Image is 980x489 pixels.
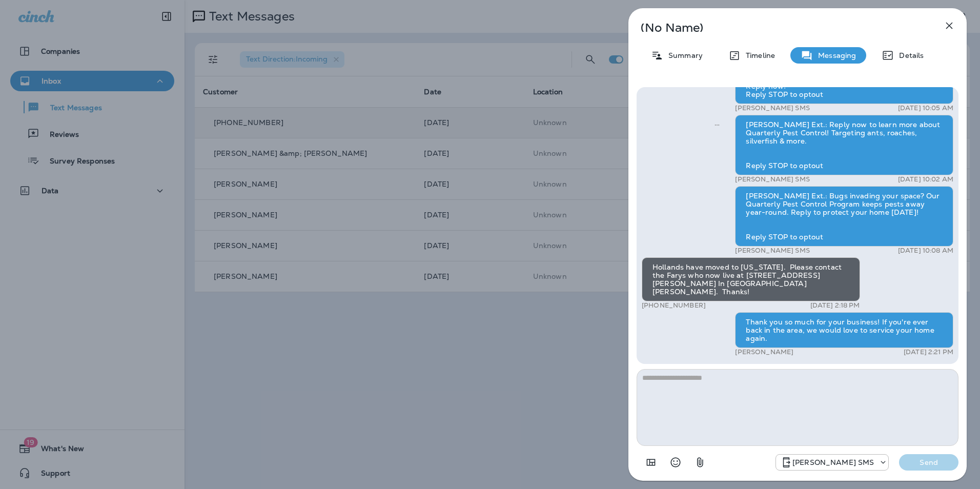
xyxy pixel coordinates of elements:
[663,51,703,59] p: Summary
[735,175,809,184] p: [PERSON_NAME] SMS
[735,247,809,255] p: [PERSON_NAME] SMS
[714,119,720,129] span: Sent
[735,115,953,175] div: [PERSON_NAME] Ext.: Reply now to learn more about Quarterly Pest Control! Targeting ants, roaches...
[665,452,686,473] button: Select an emoji
[735,104,809,112] p: [PERSON_NAME] SMS
[904,348,953,356] p: [DATE] 2:21 PM
[641,24,921,32] p: (No Name)
[735,312,953,348] div: Thank you so much for your business! If you're ever back in the area, we would love to service yo...
[776,456,888,468] div: +1 (757) 760-3335
[898,175,953,184] p: [DATE] 10:02 AM
[641,452,661,473] button: Add in a premade template
[735,348,793,356] p: [PERSON_NAME]
[792,458,874,466] p: [PERSON_NAME] SMS
[813,51,856,59] p: Messaging
[898,247,953,255] p: [DATE] 10:08 AM
[898,104,953,112] p: [DATE] 10:05 AM
[810,301,860,310] p: [DATE] 2:18 PM
[894,51,924,59] p: Details
[735,186,953,247] div: [PERSON_NAME] Ext.: Bugs invading your space? Our Quarterly Pest Control Program keeps pests away...
[741,51,775,59] p: Timeline
[642,301,706,310] p: [PHONE_NUMBER]
[642,257,860,301] div: Hollands have moved to [US_STATE]. Please contact the Farys who now live at [STREET_ADDRESS][PERS...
